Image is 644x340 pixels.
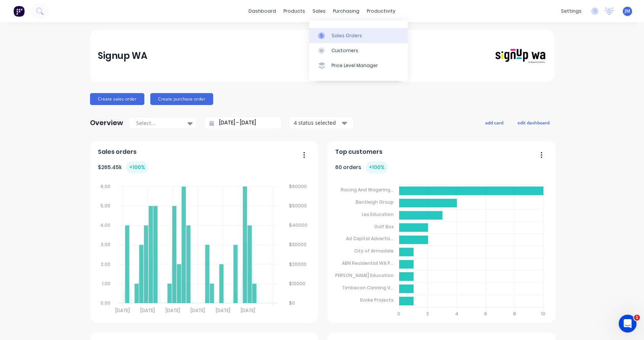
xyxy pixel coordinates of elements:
tspan: 8 [513,311,516,317]
div: settings [557,6,585,17]
tspan: Golf Box [374,223,394,229]
tspan: 10 [541,311,546,317]
tspan: $50000 [289,203,307,209]
div: $ 265.45k [98,161,148,174]
tspan: Timbecon Canning V... [342,285,394,291]
tspan: Lex Education [362,211,394,217]
tspan: [DATE] [216,307,230,314]
tspan: 0.00 [100,300,110,306]
iframe: Intercom live chat [619,315,637,333]
div: sales [309,6,329,17]
tspan: $20000 [289,261,307,267]
tspan: [DATE] [115,307,130,314]
span: Top customers [335,147,382,156]
a: dashboard [245,6,280,17]
tspan: 5.00 [100,203,110,209]
span: Sales orders [98,147,137,156]
tspan: $0 [289,300,295,306]
span: 1 [634,315,640,321]
div: products [280,6,309,17]
tspan: Evoke Projects [360,297,394,303]
tspan: City of Armadale [354,248,394,254]
div: Customers [331,47,358,54]
div: 60 orders [335,161,388,174]
tspan: 1.00 [102,280,110,287]
a: Price Level Manager [309,58,408,73]
div: Price Level Manager [331,62,378,69]
tspan: $40000 [289,222,308,228]
div: Signup WA [98,48,147,63]
tspan: 4 [455,311,458,317]
button: 4 status selected [290,117,353,128]
tspan: ABN Residential WA P... [342,260,394,266]
div: Overview [90,115,123,130]
tspan: [DATE] [191,307,205,314]
div: purchasing [329,6,363,17]
button: add card [480,118,508,127]
div: + 100 % [366,161,388,174]
tspan: [DATE] [241,307,256,314]
div: Sales Orders [331,32,362,39]
tspan: [DATE] [166,307,180,314]
tspan: 0 [398,311,401,317]
tspan: Bentleigh Group [356,199,394,205]
a: Customers [309,43,408,58]
div: 4 status selected [294,119,341,127]
tspan: 6 [484,311,487,317]
tspan: 2 [427,311,429,317]
div: productivity [363,6,399,17]
tspan: $10000 [289,280,306,287]
tspan: Ad Capital Advertis... [346,235,394,242]
tspan: 3.00 [101,241,110,248]
tspan: [PERSON_NAME] Education [334,272,394,279]
button: edit dashboard [513,118,554,127]
tspan: [DATE] [141,307,155,314]
tspan: 4.00 [100,222,110,228]
a: Sales Orders [309,28,408,43]
tspan: $60000 [289,183,307,190]
div: + 100 % [126,161,148,174]
tspan: $30000 [289,241,307,248]
button: Create purchase order [150,93,213,105]
button: Create sales order [90,93,144,105]
img: Signup WA [494,48,546,64]
span: JM [625,8,630,15]
tspan: 6.00 [100,183,110,190]
tspan: Racing And Wagering... [341,187,394,193]
tspan: 2.00 [101,261,110,267]
img: Factory [13,6,25,17]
